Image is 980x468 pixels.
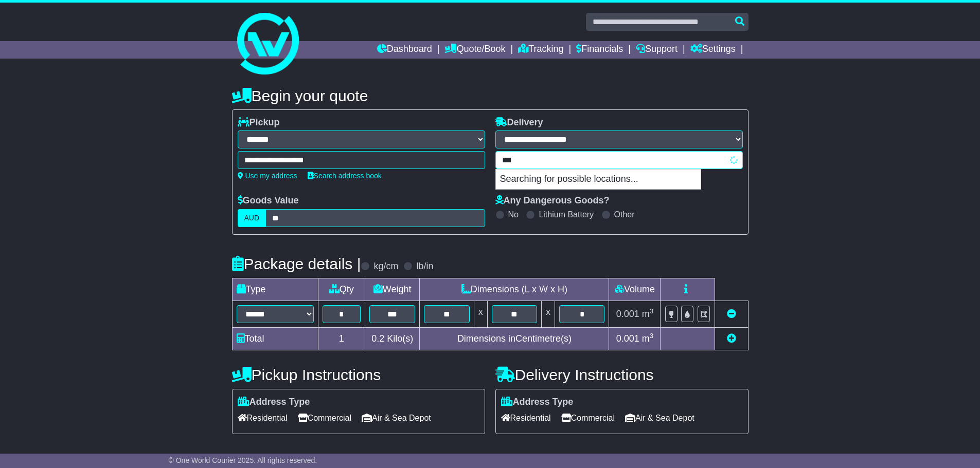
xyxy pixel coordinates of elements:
td: Qty [318,278,365,301]
sup: 3 [650,307,654,315]
a: Search address book [308,172,382,180]
h4: Package details | [232,255,361,272]
span: m [642,333,654,344]
h4: Pickup Instructions [232,366,485,383]
typeahead: Please provide city [495,151,743,169]
td: Volume [609,278,661,301]
label: Address Type [501,397,574,408]
label: Address Type [238,397,310,408]
label: lb/in [416,261,433,272]
p: Searching for possible locations... [496,170,701,189]
td: Kilo(s) [365,327,420,350]
a: Add new item [727,333,736,344]
a: Tracking [518,41,563,59]
td: 1 [318,327,365,350]
span: Residential [238,410,288,426]
td: Total [232,327,318,350]
label: Other [614,210,635,219]
sup: 3 [650,332,654,340]
a: Remove this item [727,309,736,319]
a: Settings [690,41,736,59]
h4: Delivery Instructions [495,366,749,383]
h4: Begin your quote [232,87,749,104]
span: 0.001 [616,309,639,319]
label: Goods Value [238,195,299,207]
label: Pickup [238,117,280,128]
a: Support [636,41,678,59]
label: AUD [238,209,266,227]
label: Any Dangerous Goods? [495,195,610,207]
label: No [508,210,519,219]
span: Air & Sea Depot [362,410,431,426]
td: Type [232,278,318,301]
a: Quote/Book [444,41,505,59]
label: Lithium Battery [539,210,594,219]
span: Commercial [561,410,615,426]
span: m [642,309,654,319]
span: 0.001 [616,333,639,344]
a: Financials [576,41,623,59]
a: Use my address [238,172,297,180]
span: Residential [501,410,551,426]
span: Commercial [298,410,351,426]
td: x [542,301,555,327]
td: x [474,301,487,327]
span: Air & Sea Depot [625,410,694,426]
span: © One World Courier 2025. All rights reserved. [169,456,317,464]
label: kg/cm [373,261,398,272]
td: Dimensions (L x W x H) [420,278,609,301]
span: 0.2 [371,333,384,344]
td: Weight [365,278,420,301]
a: Dashboard [377,41,432,59]
td: Dimensions in Centimetre(s) [420,327,609,350]
label: Delivery [495,117,543,128]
